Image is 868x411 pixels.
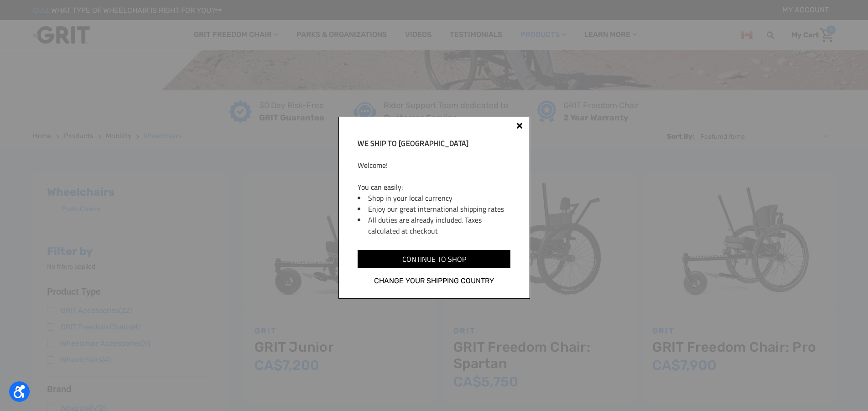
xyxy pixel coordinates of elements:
p: Welcome! [358,160,510,171]
li: All duties are already included. Taxes calculated at checkout [368,214,510,236]
input: Continue to shop [358,250,510,268]
li: Enjoy our great international shipping rates [368,203,510,214]
h2: We ship to [GEOGRAPHIC_DATA] [358,138,510,149]
a: Change your shipping country [358,275,510,287]
li: Shop in your local currency [368,192,510,203]
p: You can easily: [358,182,510,192]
